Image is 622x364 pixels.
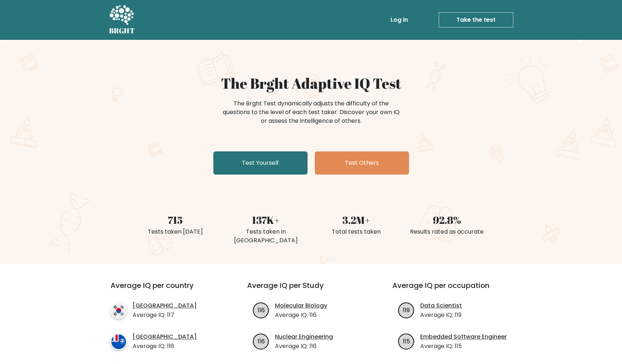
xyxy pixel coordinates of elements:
[275,332,333,341] a: Nuclear Engineering
[213,151,308,175] a: Test Yourself
[109,3,135,37] a: BRGHT
[221,99,402,125] div: The Brght Test dynamically adjusts the difficulty of the questions to the level of each test take...
[258,337,265,345] text: 116
[110,334,127,350] img: country
[275,342,333,351] p: Average IQ: 116
[392,281,520,298] h3: Average IQ per occupation
[258,306,265,314] text: 116
[275,301,327,310] a: Molecular Biology
[403,337,410,345] text: 115
[403,306,410,314] text: 119
[247,281,375,298] h3: Average IQ per Study
[109,26,135,35] h5: BRGHT
[388,13,411,27] a: Log in
[134,227,216,236] div: Tests taken [DATE]
[133,332,197,341] a: [GEOGRAPHIC_DATA]
[225,212,307,227] div: 137K+
[420,311,462,319] p: Average IQ: 119
[406,212,488,227] div: 92.8%
[406,227,488,236] div: Results rated as accurate
[110,302,127,319] img: country
[133,311,197,319] p: Average IQ: 117
[316,227,397,236] div: Total tests taken
[133,301,197,310] a: [GEOGRAPHIC_DATA]
[420,301,462,310] a: Data Scientist
[134,75,488,92] h1: The Brght Adaptive IQ Test
[316,212,397,227] div: 3.2M+
[420,332,507,341] a: Embedded Software Engineer
[225,227,307,245] div: Tests taken in [GEOGRAPHIC_DATA]
[315,151,409,175] a: Test Others
[133,342,197,351] p: Average IQ: 116
[134,212,216,227] div: 715
[420,342,507,351] p: Average IQ: 115
[110,281,221,298] h3: Average IQ per country
[275,311,327,319] p: Average IQ: 116
[439,12,513,28] a: Take the test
